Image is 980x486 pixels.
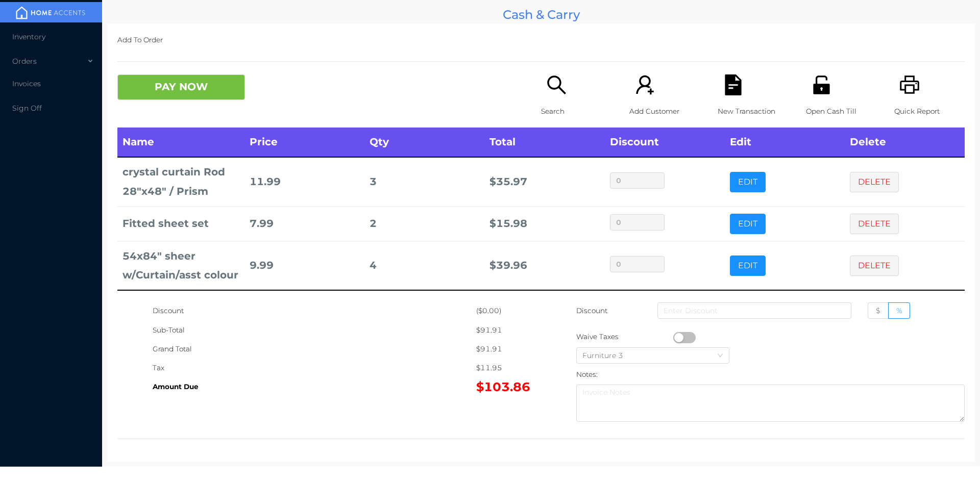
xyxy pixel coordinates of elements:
[117,241,244,290] td: 54x84" sheer w/Curtain/asst colour
[153,321,476,340] div: Sub-Total
[117,74,245,100] button: PAY NOW
[117,157,244,206] td: crystal curtain Rod 28"x48" / Prism
[12,32,45,41] span: Inventory
[12,5,89,20] img: mainBanner
[12,104,42,113] span: Sign Off
[657,302,851,319] input: Enter Discount
[153,340,476,359] div: Grand Total
[153,301,476,320] div: Discount
[153,377,476,396] div: Amount Due
[894,102,965,121] p: Quick Report
[370,256,479,275] div: 4
[484,241,604,290] td: $ 39.96
[582,348,633,363] div: Furniture 3
[730,255,766,276] button: EDIT
[484,157,604,206] td: $ 35.97
[576,370,598,378] label: Notes:
[730,214,766,234] button: EDIT
[12,79,41,88] span: Invoices
[476,359,541,377] div: $11.95
[576,327,673,346] div: Waive Taxes
[850,255,899,276] button: DELETE
[806,102,876,121] p: Open Cash Till
[107,5,975,24] div: Cash & Carry
[899,74,920,95] i: icon: printer
[605,127,725,157] th: Discount
[117,31,965,49] p: Add To Order
[725,127,845,157] th: Edit
[364,127,484,157] th: Qty
[723,74,744,95] i: icon: file-text
[718,102,788,121] p: New Transaction
[484,207,604,241] td: $ 15.98
[811,74,832,95] i: icon: unlock
[476,321,541,340] div: $91.91
[876,306,880,315] span: $
[153,359,476,377] div: Tax
[476,340,541,359] div: $91.91
[476,301,541,320] div: ($0.00)
[896,306,902,315] span: %
[850,214,899,234] button: DELETE
[730,172,766,192] button: EDIT
[634,74,655,95] i: icon: user-add
[370,172,479,191] div: 3
[244,157,364,206] td: 11.99
[576,301,608,320] p: Discount
[117,127,244,157] th: Name
[629,102,700,121] p: Add Customer
[244,207,364,241] td: 7.99
[546,74,567,95] i: icon: search
[244,127,364,157] th: Price
[845,127,965,157] th: Delete
[476,377,541,396] div: $103.86
[850,172,899,192] button: DELETE
[117,207,244,241] td: Fitted sheet set
[244,241,364,290] td: 9.99
[370,214,479,233] div: 2
[717,352,723,360] i: icon: down
[541,102,611,121] p: Search
[484,127,604,157] th: Total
